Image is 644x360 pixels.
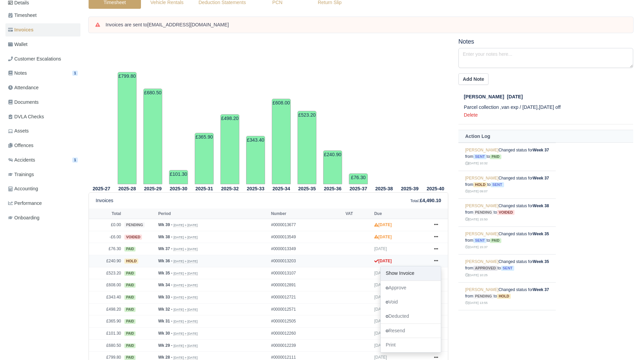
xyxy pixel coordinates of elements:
[158,259,172,263] strong: Wk 36 -
[490,238,501,243] span: paid
[158,295,172,299] strong: Wk 33 -
[374,271,387,275] span: [DATE]
[458,199,556,227] td: Changed status for from to
[5,81,80,94] a: Attendance
[217,185,243,193] th: 2025-32
[124,307,136,312] span: paid
[147,22,229,27] strong: [EMAIL_ADDRESS][DOMAIN_NAME]
[118,72,137,184] td: £799.80
[89,231,123,243] td: -£6.00
[272,99,291,184] td: £608.00
[374,331,387,336] span: [DATE]
[8,11,37,19] span: Timesheet
[173,271,197,275] small: [DATE] » [DATE]
[465,203,499,208] a: [PERSON_NAME]
[533,203,549,208] strong: Week 38
[124,283,136,288] span: paid
[269,243,344,255] td: #0000013349
[158,319,172,323] strong: Wk 31 -
[158,235,172,239] strong: Wk 38 -
[533,259,549,264] strong: Week 35
[96,198,113,203] h6: Invoices
[124,355,136,360] span: paid
[491,182,504,187] span: sent
[158,331,172,336] strong: Wk 30 -
[423,185,448,193] th: 2025-40
[158,246,172,251] strong: Wk 37 -
[381,324,441,338] a: Resend
[89,219,123,231] td: £0.00
[465,301,487,305] small: [DATE] 13:55
[465,148,499,152] a: [PERSON_NAME]
[8,113,44,121] span: DVLA Checks
[473,210,494,215] span: pending
[195,133,214,184] td: £365.90
[410,199,419,203] small: Total
[381,309,441,323] a: Deducted
[381,281,441,295] a: Approve
[169,170,188,184] td: £101.30
[465,176,499,181] a: [PERSON_NAME]
[458,282,556,310] td: Changed status for from to
[374,283,387,287] span: [DATE]
[124,319,136,324] span: paid
[89,291,123,304] td: £343.40
[269,255,344,267] td: #0000013203
[464,94,504,99] span: [PERSON_NAME]
[381,295,441,309] a: Void
[323,150,342,184] td: £240.90
[5,197,80,210] a: Performance
[72,71,78,76] span: 1
[465,259,499,264] a: [PERSON_NAME]
[320,185,345,193] th: 2025-36
[5,52,80,66] a: Customer Escalations
[381,338,441,352] a: Print
[124,271,136,276] span: paid
[5,139,80,152] a: Offences
[8,69,27,77] span: Notes
[458,255,556,283] td: Changed status for from to
[533,148,549,152] strong: Week 37
[397,185,423,193] th: 2025-39
[8,185,38,193] span: Accounting
[158,307,172,312] strong: Wk 32 -
[173,319,197,323] small: [DATE] » [DATE]
[473,238,486,243] span: sent
[124,343,136,348] span: paid
[458,171,556,199] td: Changed status for from to
[374,343,387,348] span: [DATE]
[5,96,80,109] a: Documents
[173,283,197,287] small: [DATE] » [DATE]
[374,246,387,251] span: [DATE]
[105,22,626,28] div: Invoices are sent to
[497,294,511,299] span: hold
[374,319,387,323] span: [DATE]
[173,344,197,348] small: [DATE] » [DATE]
[140,185,166,193] th: 2025-29
[158,355,172,360] strong: Wk 28 -
[371,185,397,193] th: 2025-38
[464,103,633,111] p: Parcel collection ,van exp / [DATE],[DATE] off
[458,143,556,171] td: Changed status for from to
[89,279,123,291] td: £608.00
[497,210,515,215] span: voided
[473,294,494,299] span: pending
[124,331,136,336] span: paid
[501,266,514,271] span: sent
[473,154,486,159] span: sent
[173,223,197,227] small: [DATE] » [DATE]
[124,235,142,240] span: voided
[8,156,35,164] span: Accidents
[143,89,162,184] td: £680.50
[465,161,487,165] small: [DATE] 10:32
[89,303,123,315] td: £498.20
[269,267,344,279] td: #0000013107
[610,328,644,360] iframe: Chat Widget
[5,67,80,80] a: Notes 1
[8,98,39,106] span: Documents
[490,154,501,159] span: paid
[89,185,114,193] th: 2025-27
[191,185,217,193] th: 2025-31
[344,209,373,219] th: VAT
[89,267,123,279] td: £523.20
